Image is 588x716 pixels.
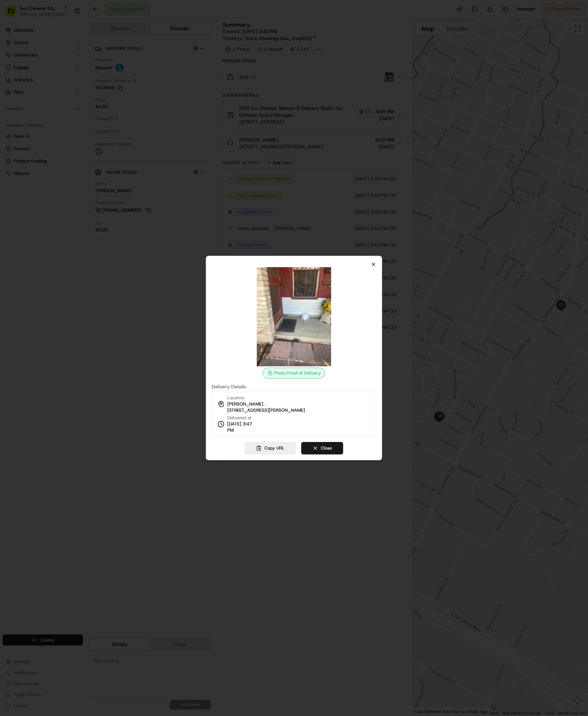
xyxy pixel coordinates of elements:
button: Close [301,442,343,454]
span: [PERSON_NAME] (Store Manager) [21,125,91,131]
span: API Documentation [65,154,111,161]
img: Charles Folsom [7,100,18,111]
a: 💻API Documentation [55,151,113,164]
div: Photo Proof of Delivery [263,368,325,379]
span: [DATE] 3:47 PM [227,421,259,433]
label: Delivery Details [212,384,376,389]
div: 📗 [7,155,12,160]
button: Start new chat [117,68,125,76]
img: 1736555255976-a54dd68f-1ca7-489b-9aae-adbdc363a1c4 [7,66,19,78]
span: [PERSON_NAME] . [227,401,266,407]
span: • [57,107,60,112]
div: Past conversations [7,89,46,95]
span: Knowledge Base [14,154,53,161]
img: photo_proof_of_delivery image [244,267,344,366]
span: Delivered at [227,415,259,421]
span: [PERSON_NAME] [21,107,56,112]
div: Start new chat [31,66,113,73]
input: Got a question? Start typing here... [18,44,124,52]
span: Location [227,395,244,401]
a: 📗Knowledge Base [4,151,55,164]
img: 8571987876998_91fb9ceb93ad5c398215_72.jpg [14,66,27,78]
a: Powered byPylon [49,170,83,176]
img: Nash [7,7,21,21]
button: Copy URL [245,442,296,454]
div: 💻 [58,155,64,160]
span: • [92,125,94,131]
span: [STREET_ADDRESS][PERSON_NAME] [227,407,305,413]
span: [DATE] [61,107,75,112]
div: We're available if you need us! [31,73,95,78]
span: Pylon [69,171,83,176]
p: Welcome 👋 [7,28,125,39]
img: 1736555255976-a54dd68f-1ca7-489b-9aae-adbdc363a1c4 [14,107,19,113]
span: [DATE] [96,125,110,131]
button: See all [107,88,125,96]
img: Antonia (Store Manager) [7,119,18,130]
